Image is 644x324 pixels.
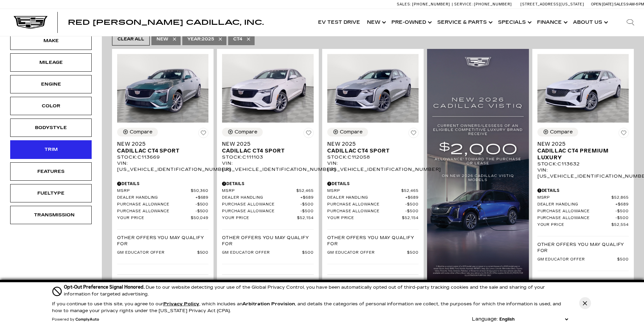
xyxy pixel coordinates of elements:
[68,18,264,26] span: Red [PERSON_NAME] Cadillac, Inc.
[327,195,419,200] a: Dealer Handling $689
[222,160,313,173] div: VIN: [US_VEHICLE_IDENTIFICATION_NUMBER]
[222,147,308,154] span: Cadillac CT4 Sport
[537,187,629,194] div: Pricing Details - New 2025 Cadillac CT4 Premium Luxury
[222,209,300,214] span: Purchase Allowance
[34,168,68,175] div: Features
[117,202,208,207] a: Purchase Allowance $500
[579,297,591,309] button: Close Button
[537,222,629,228] a: Your Price $52,554
[117,216,191,221] span: Your Price
[327,128,368,137] button: Compare Vehicle
[327,181,419,187] div: Pricing Details - New 2025 Cadillac CT4 Sport
[222,141,308,147] span: New 2025
[242,301,295,307] strong: Arbitration Provision
[327,250,419,255] a: GM Educator Offer $500
[591,2,613,6] span: Open [DATE]
[222,202,313,207] a: Purchase Allowance $500
[117,188,191,194] span: MSRP
[10,53,92,72] div: MileageMileage
[452,2,514,6] a: Service: [PHONE_NUMBER]
[191,188,209,194] span: $50,360
[10,140,92,159] div: TrimTrim
[117,250,197,255] span: GM Educator Offer
[117,209,208,214] a: Purchase Allowance $500
[327,188,419,194] a: MSRP $52,465
[327,216,402,221] span: Your Price
[300,209,314,214] span: $500
[327,209,406,214] span: Purchase Allowance
[117,195,208,200] a: Dealer Handling $689
[222,216,297,221] span: Your Price
[222,141,313,154] a: New 2025Cadillac CT4 Sport
[117,278,208,287] li: Mileage: 31
[537,257,618,262] span: GM Educator Offer
[117,202,196,207] span: Purchase Allowance
[537,241,629,254] p: Other Offers You May Qualify For
[495,9,534,36] a: Specials
[117,209,196,214] span: Purchase Allowance
[68,19,264,26] a: Red [PERSON_NAME] Cadillac, Inc.
[157,35,168,43] span: New
[222,188,296,194] span: MSRP
[64,284,570,298] div: Due to our website detecting your use of the Global Privacy Control, you have been automatically ...
[117,154,208,160] div: Stock : C113669
[537,209,616,214] span: Purchase Allowance
[117,235,208,247] p: Other Offers You May Qualify For
[303,128,314,141] button: Save Vehicle
[10,97,92,115] div: ColorColor
[327,202,419,207] a: Purchase Allowance $500
[615,209,629,214] span: $500
[222,54,313,123] img: 2025 Cadillac CT4 Sport
[327,216,419,221] a: Your Price $52,154
[397,2,411,6] span: Sales:
[10,206,92,224] div: TransmissionTransmission
[117,181,208,187] div: Pricing Details - New 2025 Cadillac CT4 Sport
[52,301,561,313] p: If you continue to use this site, you agree to our , which includes an , and details the categori...
[537,202,616,207] span: Dealer Handling
[617,257,629,262] span: $500
[222,188,313,194] a: MSRP $52,465
[537,161,629,167] div: Stock : C113632
[537,216,616,221] span: Purchase Allowance
[64,284,146,290] span: Opt-Out Preference Signal Honored .
[14,16,48,29] a: Cadillac Dark Logo with Cadillac White Text
[537,202,629,207] a: Dealer Handling $689
[537,141,624,147] span: New 2025
[327,141,413,147] span: New 2025
[327,202,406,207] span: Purchase Allowance
[617,9,644,36] div: Search
[117,141,203,147] span: New 2025
[454,2,473,6] span: Service:
[302,250,314,255] span: $500
[537,257,629,262] a: GM Educator Offer $500
[570,9,610,36] a: About Us
[117,216,208,221] a: Your Price $50,049
[619,128,629,141] button: Save Vehicle
[117,147,203,154] span: Cadillac CT4 Sport
[537,141,629,161] a: New 2025Cadillac CT4 Premium Luxury
[130,129,152,135] div: Compare
[34,211,68,219] div: Transmission
[611,195,629,200] span: $52,865
[537,216,629,221] a: Purchase Allowance $500
[34,124,68,131] div: Bodystyle
[34,190,68,197] div: Fueltype
[222,235,313,247] p: Other Offers You May Qualify For
[434,9,495,36] a: Service & Parts
[405,209,419,214] span: $500
[537,222,612,228] span: Your Price
[300,195,314,200] span: $689
[187,35,214,43] span: 2025
[117,141,208,154] a: New 2025Cadillac CT4 Sport
[537,167,629,179] div: VIN: [US_VEHICLE_IDENTIFICATION_NUMBER]
[10,184,92,202] div: FueltypeFueltype
[315,9,364,36] a: EV Test Drive
[405,202,419,207] span: $500
[222,216,313,221] a: Your Price $52,154
[615,216,629,221] span: $500
[117,195,196,200] span: Dealer Handling
[401,188,419,194] span: $52,465
[222,209,313,214] a: Purchase Allowance $500
[615,202,629,207] span: $689
[196,195,209,200] span: $689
